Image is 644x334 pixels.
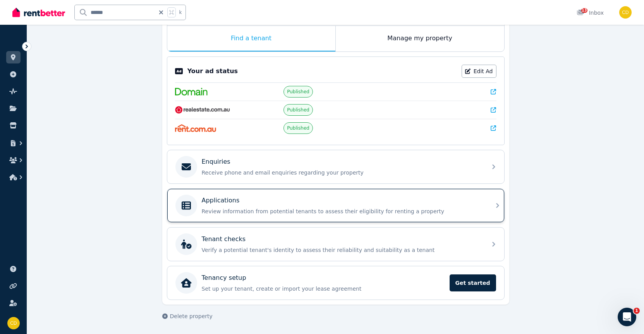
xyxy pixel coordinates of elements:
[202,169,482,176] p: Receive phone and email enquiries regarding your property
[287,89,309,95] span: Published
[634,308,640,314] span: 1
[187,67,238,76] p: Your ad status
[167,266,504,300] a: Tenancy setupSet up your tenant, create or import your lease agreementGet started
[175,88,208,96] img: Domain.com.au
[167,189,504,222] a: ApplicationsReview information from potential tenants to assess their eligibility for renting a p...
[162,312,213,320] button: Delete property
[179,9,182,15] span: k
[287,125,309,131] span: Published
[7,317,20,329] img: Chris Dimitropoulos
[202,273,246,283] p: Tenancy setup
[202,285,445,293] p: Set up your tenant, create or import your lease agreement
[175,106,230,114] img: RealEstate.com.au
[202,246,482,254] p: Verify a potential tenant's identity to assess their reliability and suitability as a tenant
[167,26,335,51] div: Find a tenant
[618,308,636,326] iframe: Intercom live chat
[202,196,240,205] p: Applications
[12,7,65,18] img: RentBetter
[202,157,230,166] p: Enquiries
[577,9,604,17] div: Inbox
[167,150,504,183] a: EnquiriesReceive phone and email enquiries regarding your property
[175,124,216,132] img: Rent.com.au
[170,312,213,320] span: Delete property
[619,6,632,19] img: Chris Dimitropoulos
[450,274,496,291] span: Get started
[167,228,504,261] a: Tenant checksVerify a potential tenant's identity to assess their reliability and suitability as ...
[287,107,309,113] span: Published
[202,235,246,244] p: Tenant checks
[336,26,504,51] div: Manage my property
[462,65,496,78] a: Edit Ad
[581,8,587,13] span: 13
[202,207,482,215] p: Review information from potential tenants to assess their eligibility for renting a property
